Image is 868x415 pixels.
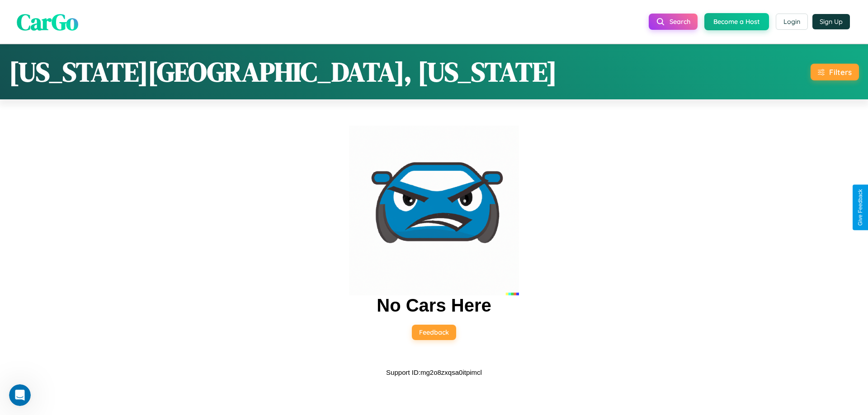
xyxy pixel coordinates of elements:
[857,189,863,226] div: Give Feedback
[412,325,456,340] button: Feedback
[704,13,769,30] button: Become a Host
[812,14,850,29] button: Sign Up
[829,67,852,77] div: Filters
[811,64,859,80] button: Filters
[17,6,78,37] span: CarGo
[377,295,491,316] h2: No Cars Here
[670,18,690,26] span: Search
[776,14,808,30] button: Login
[386,366,482,378] p: Support ID: mg2o8zxqsa0itpimcl
[349,126,519,295] img: car
[649,14,698,30] button: Search
[9,384,31,406] iframe: Intercom live chat
[9,53,557,90] h1: [US_STATE][GEOGRAPHIC_DATA], [US_STATE]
